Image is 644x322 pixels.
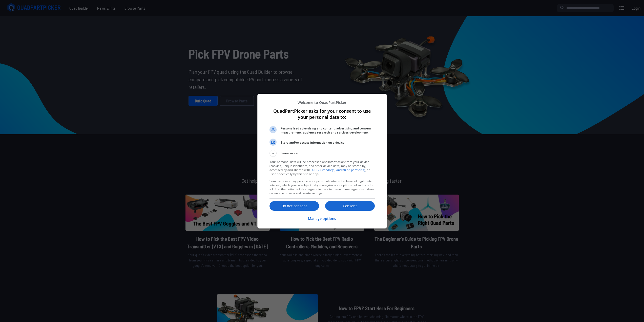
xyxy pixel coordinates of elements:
[281,141,375,145] span: Store and/or access information on a device
[269,108,375,120] h1: QuadPartPicker asks for your consent to use your personal data to:
[269,100,375,105] p: Welcome to QuadPartPicker
[257,94,387,229] div: QuadPartPicker asks for your consent to use your personal data to:
[308,213,336,224] button: Manage options
[269,201,319,211] button: Do not consent
[269,160,375,176] p: Your personal data will be processed and information from your device (cookies, unique identifier...
[310,168,365,172] a: 142 TCF vendor(s) and 68 ad partner(s)
[269,179,375,195] p: Some vendors may process your personal data on the basis of legitimate interest, which you can ob...
[325,203,375,209] p: Consent
[269,150,375,157] button: Learn more
[308,216,336,221] p: Manage options
[325,201,375,211] button: Consent
[269,203,319,209] p: Do not consent
[281,126,375,135] span: Personalised advertising and content, advertising and content measurement, audience research and ...
[281,151,298,157] span: Learn more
